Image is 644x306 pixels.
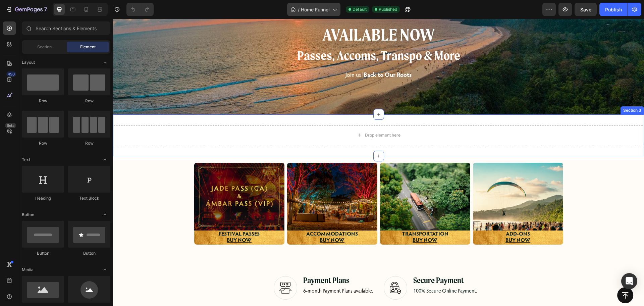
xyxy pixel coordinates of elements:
[68,195,110,201] div: Text Block
[300,219,324,224] a: BUY NOW
[251,54,299,60] strong: Back to Our Roots
[184,31,347,45] span: Passes, Accoms, Transpo & More
[5,123,16,128] div: Beta
[100,154,110,165] span: Toggle open
[114,219,139,224] a: BUY NOW
[106,213,147,218] a: FESTIVAL PASSES
[392,219,417,224] a: BUY NOW
[22,59,35,65] span: Layout
[298,6,300,13] span: /
[3,3,50,16] button: 7
[605,6,622,13] div: Publish
[575,3,597,16] button: Save
[68,250,110,256] div: Button
[22,195,64,201] div: Heading
[267,144,357,212] img: gempages_560629761202717552-f8fc263a-6052-48d5-abb4-6159675c2683.jpg
[509,89,530,95] div: Section 3
[22,21,110,35] input: Search Sections & Elements
[161,257,184,281] img: Alt Image
[289,213,335,218] a: TRANSPORTATION
[37,44,52,50] span: Section
[68,98,110,104] div: Row
[271,257,294,281] img: Alt Image
[126,3,154,16] div: Undo/Redo
[599,3,628,16] button: Publish
[193,213,245,218] a: ACCOMMODATIONS
[379,6,397,12] span: Published
[6,71,16,77] div: 450
[207,219,231,224] a: BUY NOW
[81,144,171,212] img: gempages_560629761202717552-36b4dd28-c171-43d6-9644-1fcaaaa6b916.png
[68,140,110,146] div: Row
[113,19,644,306] iframe: Design area
[353,6,367,12] span: Default
[393,213,417,218] a: ADD-ONS
[22,250,64,256] div: Button
[44,5,47,13] p: 7
[22,140,64,146] div: Row
[80,44,96,50] span: Element
[580,7,591,12] span: Save
[100,57,110,68] span: Toggle open
[232,54,299,60] span: Join us |
[100,209,110,220] span: Toggle open
[22,98,64,104] div: Row
[174,144,264,212] img: gempages_560629761202717552-d4842ca8-882e-4e48-a934-9834de1392cd.png
[22,157,30,163] span: Text
[22,267,34,273] span: Media
[621,273,637,289] div: Open Intercom Messenger
[100,264,110,275] span: Toggle open
[190,257,260,268] p: Payment Plans
[300,258,351,266] span: Secure Payment
[22,212,34,218] span: Button
[252,114,287,119] div: Drop element here
[360,144,450,212] img: gempages_560629761202717552-b990a501-eb37-4ab1-933b-1d4be3856505.png
[301,6,330,13] span: Home Funnel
